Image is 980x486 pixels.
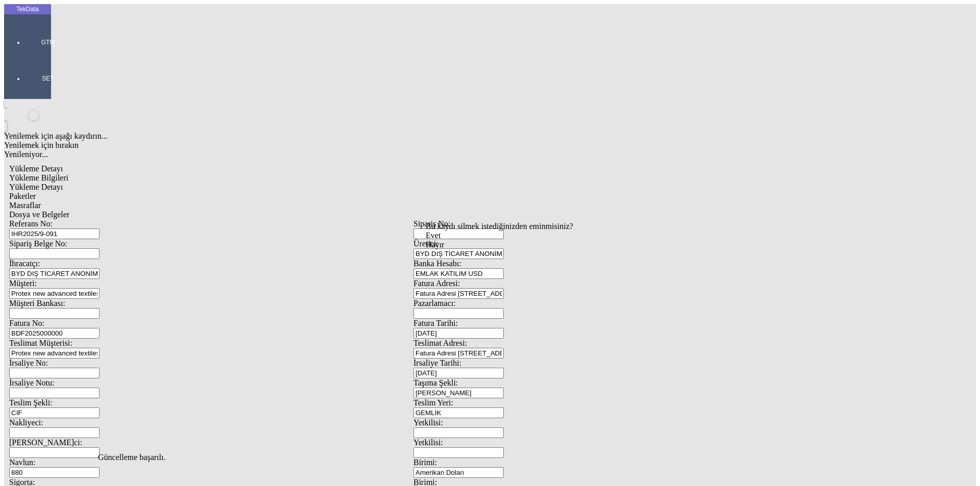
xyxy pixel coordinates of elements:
span: Yetkilisi: [413,418,443,427]
span: Müşteri Bankası: [9,299,65,308]
span: Üretici: [413,239,438,248]
span: Fatura No: [9,319,44,327]
div: Yenileniyor... [4,150,823,159]
span: Müşteri: [9,279,37,288]
span: İrsaliye No: [9,359,48,367]
span: Taşıma Şekli: [413,378,458,387]
div: Evet [426,231,573,240]
div: Güncelleme başarılı. [98,453,882,462]
span: Banka Hesabı: [413,259,461,268]
div: Yenilemek için bırakın [4,141,823,150]
span: Masraflar [9,201,41,210]
span: Navlun: [9,458,36,467]
span: Yetkilisi: [413,438,443,447]
span: Yükleme Bilgileri [9,173,68,182]
span: Referans No: [9,219,53,228]
span: Yükleme Detayı [9,164,63,173]
span: [PERSON_NAME]ci: [9,438,82,447]
span: Sipariş No: [413,219,450,228]
span: Sipariş Belge No: [9,239,67,248]
span: Teslimat Adresi: [413,339,467,347]
span: Paketler [9,192,36,200]
span: Teslim Şekli: [9,398,53,407]
span: Teslimat Müşterisi: [9,339,72,347]
span: Pazarlamacı: [413,299,456,308]
span: Fatura Adresi: [413,279,460,288]
span: Hayır [426,240,444,249]
span: Yükleme Detayı [9,183,63,191]
span: Evet [426,231,440,240]
div: Yenilemek için aşağı kaydırın... [4,132,823,141]
span: Birimi: [413,458,437,467]
div: Hayır [426,240,573,249]
span: Teslim Yeri: [413,398,453,407]
span: Nakliyeci: [9,418,43,427]
span: GTM [33,38,63,46]
span: İrsaliye Notu: [9,378,54,387]
div: Bu kaydı silmek istediğinizden eminmisiniz? [426,222,573,231]
span: İrsaliye Tarihi: [413,359,461,367]
span: İhracatçı: [9,259,40,268]
span: Dosya ve Belgeler [9,210,69,219]
span: Fatura Tarihi: [413,319,458,327]
span: SET [33,74,63,83]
